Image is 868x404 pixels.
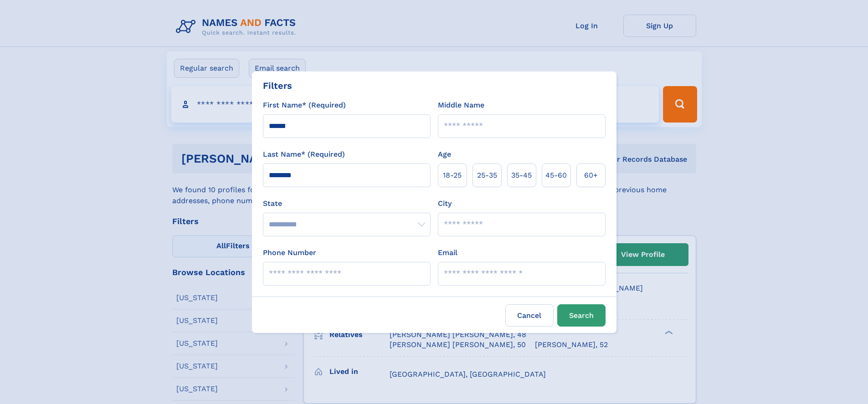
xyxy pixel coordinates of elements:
span: 18‑25 [443,170,462,181]
label: Last Name* (Required) [263,149,345,160]
button: Search [557,304,606,327]
label: City [438,198,452,209]
span: 35‑45 [511,170,532,181]
div: Filters [263,79,292,92]
label: Cancel [505,304,554,327]
label: First Name* (Required) [263,100,346,111]
span: 45‑60 [545,170,567,181]
label: State [263,198,431,209]
span: 25‑35 [477,170,497,181]
label: Age [438,149,451,160]
span: 60+ [584,170,598,181]
label: Middle Name [438,100,484,111]
label: Email [438,247,457,258]
label: Phone Number [263,247,316,258]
